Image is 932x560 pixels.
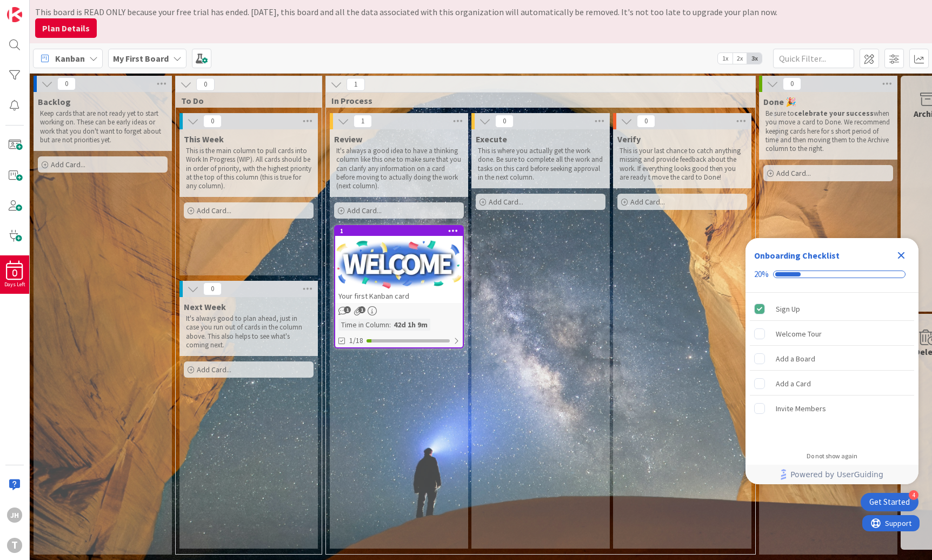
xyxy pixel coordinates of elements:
span: Add Card... [776,168,811,178]
p: This is where you actually get the work done. Be sure to complete all the work and tasks on this ... [478,147,603,182]
div: Footer [745,465,918,484]
div: 20% [754,269,769,279]
p: Keep cards that are not ready yet to start working on. These can be early ideas or work that you ... [40,109,165,144]
span: Review [334,134,362,144]
div: 1Your first Kanban card [335,226,463,303]
div: 4 [909,490,918,500]
div: Invite Members is incomplete. [750,397,914,420]
span: This Week [184,134,224,144]
span: 1 [344,306,351,313]
span: 1 [347,78,365,91]
span: 1x [718,53,733,64]
div: Get Started [869,497,910,508]
div: Add a Board [776,352,815,365]
div: Add a Card [776,377,811,390]
span: 0 [12,269,17,277]
span: 1 [354,115,372,128]
span: Add Card... [51,160,85,169]
span: 0 [495,115,514,128]
b: My First Board [113,53,169,64]
span: Powered by UserGuiding [790,468,883,481]
div: Add a Card is incomplete. [750,372,914,396]
span: Verify [617,134,641,144]
span: 0 [203,115,222,128]
button: Plan Details [35,18,97,38]
span: To Do [181,95,308,106]
div: Sign Up is complete. [750,297,914,321]
span: In Process [331,95,742,106]
div: Welcome Tour [776,327,822,340]
p: This is your last chance to catch anything missing and provide feedback about the work. If everyt... [620,147,745,182]
div: Close Checklist [893,247,910,264]
div: Do not show again [807,452,857,460]
span: Add Card... [197,206,231,215]
img: Visit kanbanzone.com [7,7,22,22]
span: Backlog [38,96,71,107]
div: Time in Column [338,319,389,331]
div: Open Get Started checklist, remaining modules: 4 [861,493,918,511]
div: T [7,538,22,553]
p: Be sure to when you move a card to Done. We recommend keeping cards here for s short period of ti... [765,109,891,153]
div: Sign Up [776,302,800,315]
span: Support [23,2,49,15]
span: 3x [747,53,762,64]
div: Add a Board is incomplete. [750,347,914,371]
span: 0 [783,77,801,90]
div: 42d 1h 9m [391,319,430,331]
div: JH [7,508,22,523]
span: 1 [358,306,365,313]
span: Done 🎉 [763,96,796,107]
p: It's always a good idea to have a thinking column like this one to make sure that you can clarify... [336,147,462,190]
div: Your first Kanban card [335,289,463,303]
span: Kanban [55,52,85,65]
div: Invite Members [776,402,826,415]
span: : [389,319,391,331]
span: Execute [476,134,507,144]
span: 0 [203,282,222,295]
span: 0 [57,77,76,90]
strong: celebrate your success [794,109,874,118]
span: 0 [637,115,655,128]
a: Powered by UserGuiding [751,465,913,484]
span: Add Card... [347,206,382,215]
div: Welcome Tour is incomplete. [750,322,914,346]
p: This is the main column to pull cards into Work In Progress (WIP). All cards should be in order o... [186,147,311,190]
input: Quick Filter... [773,49,854,68]
span: Next Week [184,301,226,312]
span: Add Card... [197,365,231,374]
span: 0 [196,78,215,91]
div: Checklist items [745,293,918,445]
div: Checklist progress: 20% [754,269,910,279]
div: Checklist Container [745,238,918,484]
p: It's always good to plan ahead, just in case you run out of cards in the column above. This also ... [186,314,311,350]
div: This board is READ ONLY because your free trial has ended. [DATE], this board and all the data as... [35,5,910,18]
span: 1/18 [349,335,363,346]
div: 1 [335,226,463,236]
div: 1 [340,227,463,235]
span: Add Card... [630,197,665,207]
div: Onboarding Checklist [754,249,840,262]
span: 2x [733,53,747,64]
span: Add Card... [489,197,523,207]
